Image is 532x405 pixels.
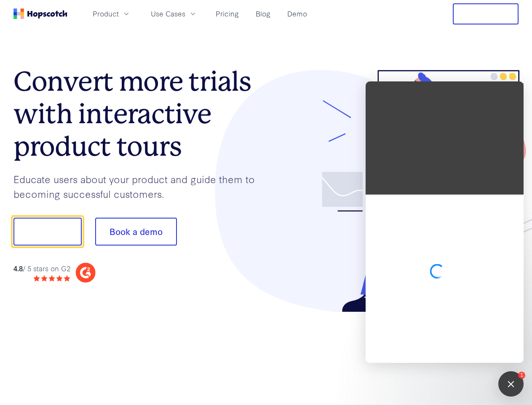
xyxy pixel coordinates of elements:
div: 1 [518,372,525,379]
a: Home [13,8,67,19]
p: Educate users about your product and guide them to becoming successful customers. [13,172,266,201]
button: Use Cases [146,7,202,21]
h1: Convert more trials with interactive product tours [13,65,266,162]
button: Show me! [13,218,82,246]
button: Free Trial [453,3,519,24]
button: Product [88,7,136,21]
span: Use Cases [151,8,185,19]
a: Pricing [212,7,242,21]
span: Product [93,8,119,19]
a: Demo [284,7,310,21]
div: / 5 stars on G2 [13,263,70,274]
button: Book a demo [95,218,177,246]
strong: 4.8 [13,263,23,273]
a: Blog [252,7,274,21]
